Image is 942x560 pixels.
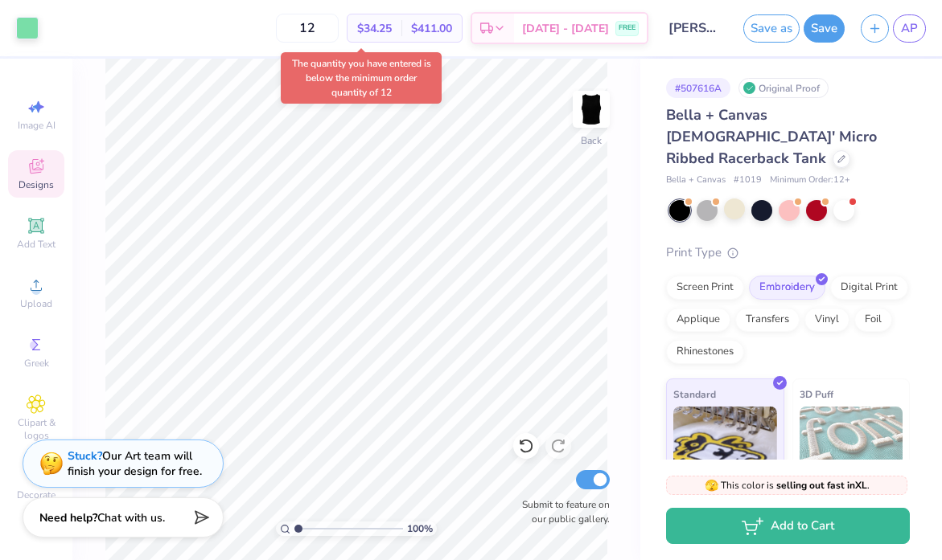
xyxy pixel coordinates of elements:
[666,243,910,262] div: Print Type
[705,478,870,493] span: This color is .
[776,479,867,492] strong: selling out fast in XL
[830,276,908,300] div: Digital Print
[20,297,52,310] span: Upload
[407,521,433,536] span: 100 %
[804,308,849,332] div: Vinyl
[705,478,718,493] span: 🫣
[800,407,903,487] img: 3D Puff
[673,386,716,403] span: Standard
[673,407,777,487] img: Standard
[770,174,850,187] span: Minimum Order: 12 +
[17,238,56,251] span: Add Text
[19,178,54,191] span: Designs
[513,497,610,526] label: Submit to feature on our public gallery.
[276,14,339,43] input: – –
[411,20,452,37] span: $411.00
[666,308,730,332] div: Applique
[893,14,926,43] a: AP
[68,448,102,464] strong: Stuck?
[8,416,64,442] span: Clipart & logos
[901,19,918,38] span: AP
[357,20,392,37] span: $34.25
[24,357,49,370] span: Greek
[804,14,845,43] button: Save
[738,78,829,98] div: Original Proof
[18,119,56,132] span: Image AI
[281,52,442,104] div: The quantity you have entered is below the minimum order quantity of 12
[68,448,202,479] div: Our Art team will finish your design for free.
[749,276,825,300] div: Embroidery
[666,78,730,98] div: # 507616A
[666,105,877,168] span: Bella + Canvas [DEMOGRAPHIC_DATA]' Micro Ribbed Racerback Tank
[735,308,800,332] div: Transfers
[800,386,833,403] span: 3D Puff
[743,14,800,43] button: Save as
[666,340,744,364] div: Rhinestones
[656,12,735,44] input: Untitled Design
[666,508,910,544] button: Add to Cart
[522,20,609,37] span: [DATE] - [DATE]
[619,22,636,34] span: FREE
[734,174,762,187] span: # 1019
[854,308,892,332] div: Foil
[581,133,602,148] div: Back
[17,488,56,501] span: Decorate
[666,276,744,300] div: Screen Print
[575,93,607,125] img: Back
[666,174,726,187] span: Bella + Canvas
[39,510,97,525] strong: Need help?
[97,510,165,525] span: Chat with us.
